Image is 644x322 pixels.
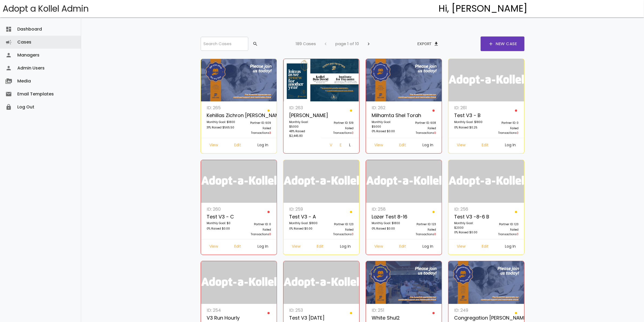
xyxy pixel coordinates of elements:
[253,141,273,151] a: Log In
[454,111,483,120] p: Test v3 - B
[207,104,236,111] p: ID: 265
[283,160,359,203] img: logonobg.png
[207,226,236,232] p: 0% Raised $0.00
[489,121,518,126] p: Partner ID: 0
[242,126,271,135] p: Failed Transactions
[321,205,356,239] a: Partner ID: 123 Failed Transactions0
[501,242,520,252] a: Log In
[289,213,318,221] p: Test v3 - A
[454,125,483,131] p: 0% Raised $0.25
[5,62,12,75] i: person
[201,59,277,102] img: MnsSBcA6lZ.y5WEhTf2vm.jpg
[454,307,483,314] p: ID: 249
[253,39,258,49] span: search
[369,104,404,138] a: ID: 262 Milhamta Shel Torah Monthly Goal: $5000 0% Raised $0.00
[413,39,443,49] button: Exportfile_download
[372,226,401,232] p: 0% Raised $0.00
[269,232,271,236] span: 0
[517,232,518,236] span: 0
[345,141,355,151] a: Log In
[5,75,12,88] i: perm_media
[289,205,318,213] p: ID: 259
[230,242,246,252] a: Edit
[321,104,356,138] a: Partner ID: 519 Failed Transactions0
[286,104,321,141] a: ID: 263 [PERSON_NAME] Monthly Goal: $5000 48% Raised $2,445.83
[418,141,438,151] a: Log In
[454,213,483,221] p: Test v3 -8-6 B
[454,120,483,125] p: Monthly Goal: $1800
[205,141,222,151] a: View
[372,129,401,134] p: 0% Raised $0.00
[372,111,401,120] p: Milhamta Shel Torah
[288,242,305,252] a: View
[407,126,436,135] p: Failed Transactions
[372,205,401,213] p: ID: 258
[370,242,387,252] a: View
[453,242,470,252] a: View
[369,205,404,239] a: ID: 258 Lazer Test 8-16 Monthly Goal: $1800 0% Raised $0.00
[372,213,401,221] p: Lazer Test 8-16
[296,40,316,47] p: 189 Cases
[434,131,436,135] span: 0
[395,141,411,151] a: Edit
[372,120,401,129] p: Monthly Goal: $5000
[453,141,470,151] a: View
[204,104,239,138] a: ID: 265 Kehillas Zichron [PERSON_NAME] of [GEOGRAPHIC_DATA] Monthly Goal: $1800 31% Raised $565.50
[325,141,335,151] a: View
[501,141,520,151] a: Log In
[448,160,524,203] img: logonobg.png
[207,125,236,131] p: 31% Raised $565.50
[352,232,354,236] span: 0
[239,205,274,239] a: Partner ID: 0 Failed Transactions0
[366,59,442,102] img: z9NQUo20Gg.X4VDNcvjTb.jpg
[478,242,493,252] a: Edit
[488,36,494,51] span: add
[324,227,354,237] p: Failed Transactions
[289,226,318,232] p: 0% Raised $0.00
[366,39,372,49] span: chevron_right
[362,39,376,49] button: chevron_right
[248,39,261,49] button: search
[448,261,524,304] img: nqT0rzcf2C.M5AQECmsOx.jpg
[242,227,271,237] p: Failed Transactions
[5,49,12,62] i: person
[336,40,359,47] p: page 1 of 10
[5,88,12,101] i: email
[489,222,518,227] p: Partner ID: 123
[242,222,271,227] p: Partner ID: 0
[489,227,518,237] p: Failed Transactions
[407,227,436,237] p: Failed Transactions
[207,205,236,213] p: ID: 260
[407,222,436,227] p: Partner ID: 123
[434,232,436,236] span: 0
[370,141,387,151] a: View
[454,230,483,235] p: 0% Raised $0.00
[451,205,486,239] a: ID: 256 Test v3 -8-6 B Monthly Goal: $2000 0% Raised $0.00
[5,101,12,114] i: lock
[289,111,318,120] p: [PERSON_NAME]
[478,141,493,151] a: Edit
[283,261,359,304] img: logonobg.png
[481,36,524,51] a: addNew Case
[201,261,277,304] img: logonobg.png
[207,120,236,125] p: Monthly Goal: $1800
[336,242,355,252] a: Log In
[395,242,411,252] a: Edit
[289,307,318,314] p: ID: 253
[366,160,442,203] img: logonobg.png
[5,36,12,49] i: campaign
[313,242,328,252] a: Edit
[289,104,318,111] p: ID: 263
[242,121,271,126] p: Partner ID: 609
[372,104,401,111] p: ID: 262
[439,4,528,14] h4: Hi, [PERSON_NAME]
[418,242,438,252] a: Log In
[207,213,236,221] p: Test v3 - c
[407,121,436,126] p: Partner ID: 608
[324,222,354,227] p: Partner ID: 123
[517,131,518,135] span: 0
[269,131,271,135] span: 3
[335,141,345,151] a: Edit
[289,120,318,129] p: Monthly Goal: $5000
[448,59,524,102] img: logonobg.png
